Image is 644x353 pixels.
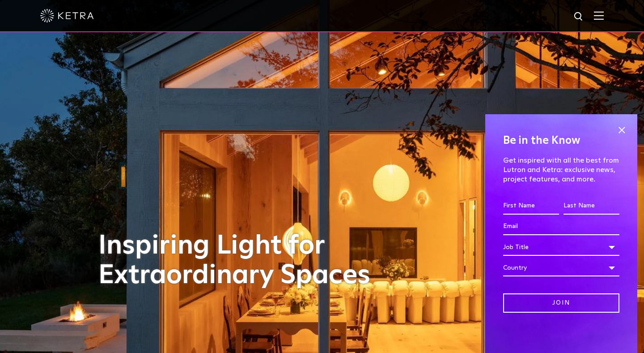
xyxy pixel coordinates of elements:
[503,239,619,256] div: Job Title
[573,11,585,22] img: search icon
[563,198,619,215] input: Last Name
[503,293,619,313] input: Join
[594,11,604,20] img: Hamburger%20Nav.svg
[503,198,559,215] input: First Name
[503,132,619,149] h4: Be in the Know
[40,9,94,22] img: ketra-logo-2019-white
[503,156,619,184] p: Get inspired with all the best from Lutron and Ketra: exclusive news, project features, and more.
[503,218,619,235] input: Email
[503,259,619,276] div: Country
[98,231,389,290] h1: Inspiring Light for Extraordinary Spaces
